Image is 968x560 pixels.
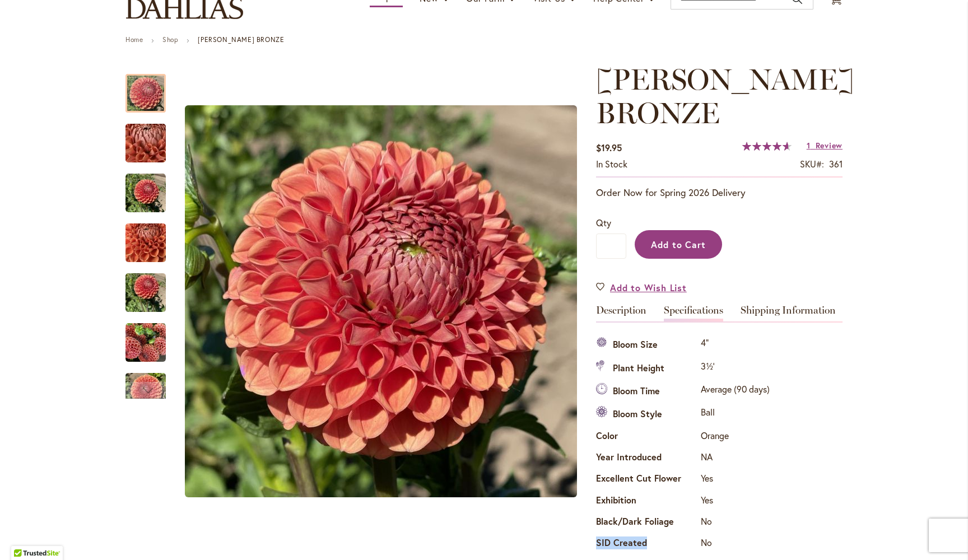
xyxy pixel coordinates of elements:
th: SID Created [596,534,698,555]
a: 1 Review [807,140,843,151]
span: Review [816,140,843,151]
img: CORNEL BRONZE [125,266,166,320]
div: CORNEL BRONZE [125,63,177,113]
div: CORNEL BRONZE [125,312,177,362]
th: Color [596,426,698,447]
div: CORNEL BRONZE [125,362,177,412]
strong: SKU [800,158,824,170]
div: 361 [829,158,843,171]
span: $19.95 [596,142,622,153]
img: CORNEL BRONZE [105,113,186,174]
img: CORNEL BRONZE [125,173,166,213]
div: CORNEL BRONZE [177,63,585,540]
div: 93% [742,142,792,151]
p: Order Now for Spring 2026 Delivery [596,186,843,199]
img: CORNEL BRONZE [185,105,577,497]
td: No [698,512,772,534]
img: CORNEL BRONZE [125,216,166,270]
a: Add to Wish List [596,281,687,294]
span: Add to Wish List [610,281,687,294]
td: 4" [698,334,772,357]
button: Add to Cart [635,230,722,259]
th: Year Introduced [596,448,698,469]
div: CORNEL BRONZE [125,262,177,312]
img: CORNEL BRONZE [125,323,166,363]
td: 3½' [698,357,772,380]
td: No [698,534,772,555]
div: Next [125,382,166,399]
a: Description [596,305,646,321]
th: Black/Dark Foliage [596,512,698,534]
div: Detailed Product Info [596,305,843,555]
a: Specifications [664,305,723,321]
a: Shipping Information [741,305,836,321]
a: Home [125,35,143,44]
td: Ball [698,403,772,426]
span: [PERSON_NAME] BRONZE [596,62,854,130]
th: Exhibition [596,491,698,512]
div: CORNEL BRONZECORNEL BRONZECORNEL BRONZE [177,63,585,540]
th: Bloom Time [596,380,698,403]
div: CORNEL BRONZE [125,212,177,262]
td: Orange [698,426,772,447]
th: Plant Height [596,357,698,380]
iframe: Launch Accessibility Center [8,520,40,552]
span: In stock [596,158,627,170]
span: Add to Cart [651,239,706,250]
div: Availability [596,158,627,171]
div: CORNEL BRONZE [125,162,177,212]
span: Qty [596,217,611,228]
div: Product Images [177,63,636,540]
th: Excellent Cut Flower [596,469,698,491]
td: NA [698,448,772,469]
div: CORNEL BRONZE [125,113,177,162]
th: Bloom Size [596,334,698,357]
th: Bloom Style [596,403,698,426]
a: Shop [162,35,178,44]
span: 1 [807,140,811,151]
strong: [PERSON_NAME] BRONZE [198,35,284,44]
td: Yes [698,469,772,491]
td: Yes [698,491,772,512]
td: Average (90 days) [698,380,772,403]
